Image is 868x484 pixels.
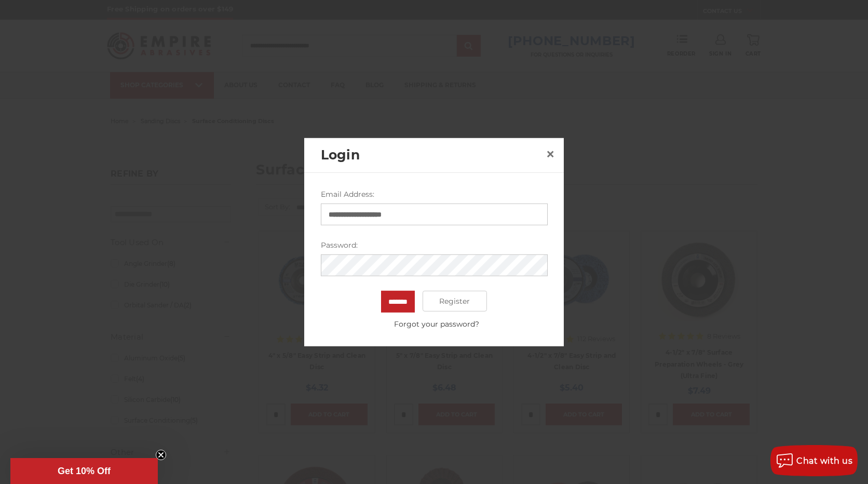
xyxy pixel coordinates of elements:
[321,240,548,251] label: Password:
[796,456,852,466] span: Chat with us
[10,458,158,484] div: Get 10% OffClose teaser
[423,291,487,312] a: Register
[542,145,559,162] a: Close
[321,145,542,165] h2: Login
[770,445,858,476] button: Chat with us
[546,143,555,164] span: ×
[321,189,548,200] label: Email Address:
[156,450,166,460] button: Close teaser
[58,466,111,476] span: Get 10% Off
[326,319,547,330] a: Forgot your password?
